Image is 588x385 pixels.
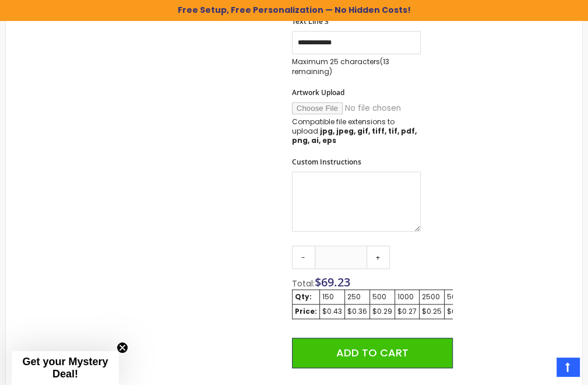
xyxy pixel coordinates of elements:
div: $0.27 [397,307,417,316]
strong: Price: [295,306,317,316]
span: Total: [292,278,315,289]
span: Add to Cart [336,345,409,360]
p: Compatible file extensions to upload: [292,117,421,146]
div: 150 [322,292,342,302]
span: $ [315,274,350,290]
iframe: Google Customer Reviews [492,353,588,385]
span: Artwork Upload [292,87,344,97]
button: Close teaser [117,342,128,353]
div: Get your Mystery Deal!Close teaser [12,351,119,385]
span: Get your Mystery Deal! [22,356,108,380]
span: Text Line 3 [292,16,329,26]
a: + [367,246,390,269]
div: 250 [347,292,367,302]
span: Custom Instructions [292,157,361,167]
p: Maximum 25 characters [292,57,421,76]
span: (13 remaining) [292,57,389,76]
div: $0.29 [372,307,392,316]
strong: Qty: [295,292,312,302]
div: 1000 [397,292,417,302]
div: $0.43 [322,307,342,316]
div: $0.24 [447,307,467,316]
div: $0.25 [422,307,442,316]
strong: jpg, jpeg, gif, tiff, tif, pdf, png, ai, eps [292,126,417,145]
span: 69.23 [321,274,350,290]
div: $0.36 [347,307,367,316]
div: 5000 [447,292,467,302]
a: - [292,246,315,269]
button: Add to Cart [292,338,453,368]
div: 500 [372,292,392,302]
div: 2500 [422,292,442,302]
